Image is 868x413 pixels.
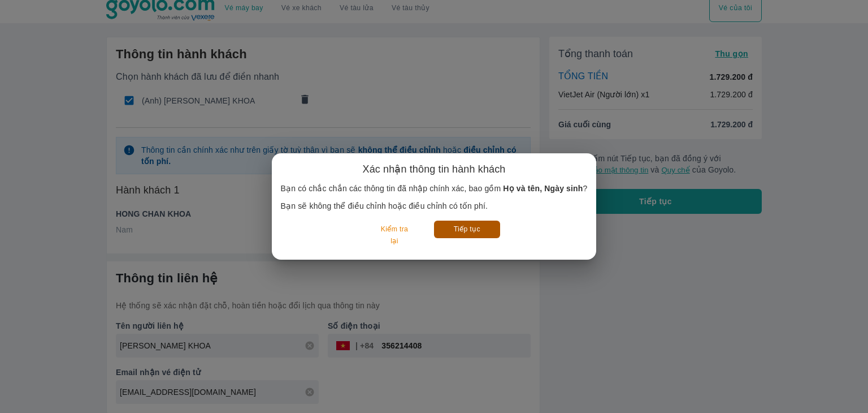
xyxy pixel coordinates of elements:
[281,200,588,212] p: Bạn sẽ không thể điều chỉnh hoặc điều chỉnh có tốn phí.
[503,184,583,193] b: Họ và tên, Ngày sinh
[434,221,500,238] button: Tiếp tục
[363,162,506,176] h6: Xác nhận thông tin hành khách
[281,183,588,194] p: Bạn có chắc chắn các thông tin đã nhập chính xác, bao gồm ?
[368,221,420,251] button: Kiểm tra lại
